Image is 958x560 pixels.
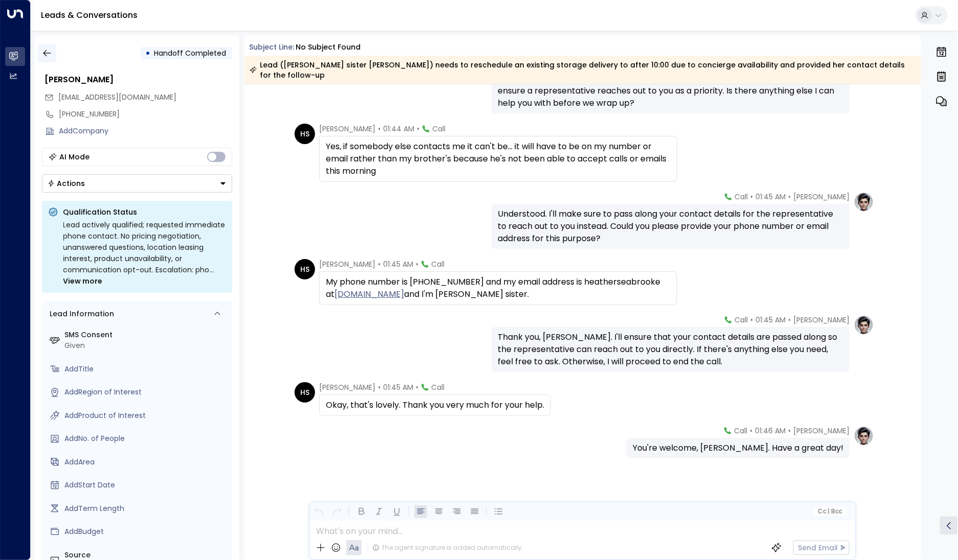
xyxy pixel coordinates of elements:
div: Lead actively qualified; requested immediate phone contact. No pricing negotiation, unanswered qu... [63,219,226,287]
span: 01:45 AM [755,315,786,325]
div: • [146,44,151,62]
div: AddTerm Length [65,503,228,514]
span: • [416,259,418,269]
div: Lead ([PERSON_NAME] sister [PERSON_NAME]) needs to reschedule an existing storage delivery to aft... [250,60,916,80]
a: [DOMAIN_NAME] [335,288,404,300]
span: Call [734,426,747,436]
div: Yes, if somebody else contacts me it can't be... it will have to be on my number or email rather ... [326,141,671,177]
div: HS [295,259,315,279]
div: HS [295,382,315,403]
div: Thank you, [PERSON_NAME]. I'll ensure that your contact details are passed along so the represent... [498,331,843,368]
span: 01:45 AM [383,259,413,269]
span: Call [734,315,748,325]
a: Leads & Conversations [41,9,138,21]
div: No subject found [296,42,361,53]
div: Actions [48,179,85,188]
span: Call [431,382,444,392]
button: Undo [313,505,325,518]
div: You're welcome, [PERSON_NAME]. Have a great day! [633,442,843,454]
span: Call [734,192,748,202]
button: Cc|Bcc [814,507,846,517]
div: The agent signature is added automatically [372,543,522,552]
span: [PERSON_NAME] [793,426,850,436]
p: Qualification Status [63,207,226,217]
span: [PERSON_NAME] [793,192,850,202]
img: profile-logo.png [854,426,874,446]
span: | [828,508,830,515]
span: [PERSON_NAME] [793,315,850,325]
span: [PERSON_NAME] [319,259,375,269]
span: 01:44 AM [383,124,414,134]
span: Subject Line: [250,42,295,52]
span: • [788,426,791,436]
span: View more [63,275,103,287]
span: Handoff Completed [154,48,227,58]
img: profile-logo.png [854,315,874,335]
div: Button group with a nested menu [42,174,232,193]
span: • [750,315,753,325]
span: • [750,426,752,436]
div: [PERSON_NAME] [45,74,232,86]
span: Cc Bcc [818,508,842,515]
div: AddTitle [65,364,228,375]
div: AddCompany [59,126,232,136]
div: AddBudget [65,526,228,537]
span: 01:45 AM [755,192,786,202]
span: • [378,382,381,392]
button: Actions [42,174,232,193]
div: AddRegion of Interest [65,387,228,398]
div: AddStart Date [65,480,228,491]
span: • [417,124,419,134]
span: • [378,124,381,134]
label: SMS Consent [65,330,228,340]
div: AddNo. of People [65,433,228,444]
span: • [378,259,381,269]
div: [PHONE_NUMBER] [59,109,232,120]
div: My phone number is [PHONE_NUMBER] and my email address is heatherseabrooke at and I'm [PERSON_NAM... [326,276,671,300]
img: profile-logo.png [854,192,874,212]
span: 01:45 AM [383,382,413,392]
div: Lead Information [47,309,115,319]
div: You're welcome. I'll escalate this to a representative who can assist you further. We’ll ensure a... [498,73,843,109]
span: • [750,192,753,202]
div: Okay, that's lovely. Thank you very much for your help. [326,399,544,411]
span: • [788,315,791,325]
span: • [416,382,418,392]
span: Call [432,124,445,134]
span: • [788,192,791,202]
div: AddArea [65,457,228,468]
div: HS [295,124,315,144]
button: Redo [330,505,343,518]
div: AddProduct of Interest [65,410,228,421]
span: [PERSON_NAME] [319,382,375,392]
div: Given [65,340,228,351]
span: [PERSON_NAME] [319,124,375,134]
div: Understood. I'll make sure to pass along your contact details for the representative to reach out... [498,208,843,245]
span: 01:46 AM [755,426,786,436]
span: heatherseabrooke@me.com [59,92,177,103]
span: Call [431,259,444,269]
div: AI Mode [60,152,90,162]
span: [EMAIL_ADDRESS][DOMAIN_NAME] [59,92,177,102]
